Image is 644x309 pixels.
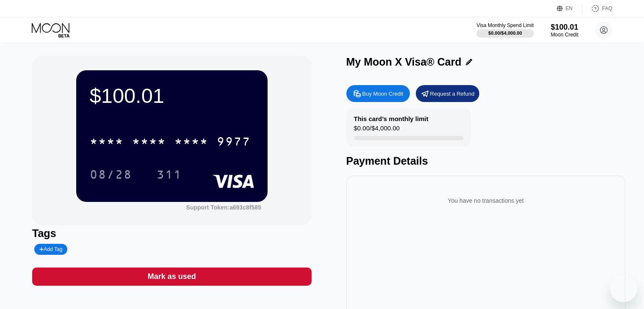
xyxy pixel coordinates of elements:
[186,204,261,211] div: Support Token: a693c8f585
[610,275,637,302] iframe: Button to launch messaging window
[217,136,251,149] div: 9977
[551,23,578,32] div: $100.01
[148,272,196,281] div: Mark as used
[488,30,522,36] div: $0.00 / $4,000.00
[551,32,578,38] div: Moon Credit
[354,115,428,122] div: This card’s monthly limit
[346,155,625,167] div: Payment Details
[354,124,400,136] div: $0.00 / $4,000.00
[476,22,533,38] div: Visa Monthly Spend Limit$0.00/$4,000.00
[157,169,182,182] div: 311
[476,22,533,28] div: Visa Monthly Spend Limit
[551,23,578,38] div: $100.01Moon Credit
[346,56,462,68] div: My Moon X Visa® Card
[32,268,311,286] div: Mark as used
[566,6,573,11] div: EN
[353,189,619,212] div: You have no transactions yet
[362,90,404,97] div: Buy Moon Credit
[602,6,612,11] div: FAQ
[583,4,612,13] div: FAQ
[32,227,311,240] div: Tags
[34,244,67,255] div: Add Tag
[346,85,410,102] div: Buy Moon Credit
[150,164,188,185] div: 311
[83,164,138,185] div: 08/28
[416,85,479,102] div: Request a Refund
[39,246,62,252] div: Add Tag
[90,84,254,108] div: $100.01
[186,204,261,211] div: Support Token:a693c8f585
[430,90,475,97] div: Request a Refund
[557,4,583,13] div: EN
[90,169,132,182] div: 08/28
